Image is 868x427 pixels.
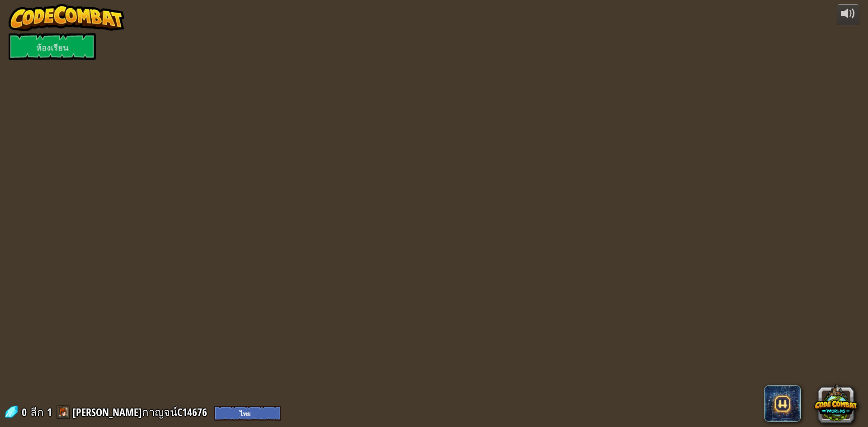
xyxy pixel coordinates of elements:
font: 1 [47,405,52,419]
button: ที่นั่น [837,4,859,25]
a: [PERSON_NAME]กาญจน์C14676 [72,405,210,419]
a: ห้องเรียน [9,33,96,60]
img: CodeCombat - เรียนรู้การเขียนโค้ดโดยการเล่นเกม [9,4,124,31]
font: ห้องเรียน [36,42,68,53]
font: [PERSON_NAME]กาญจน์C14676 [72,405,207,419]
button: CodeCombat Worlds บน Roblox [814,381,858,425]
span: CodeCombat AI HackStack [764,385,801,422]
font: ลีก [30,405,44,419]
font: 0 [22,405,27,419]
